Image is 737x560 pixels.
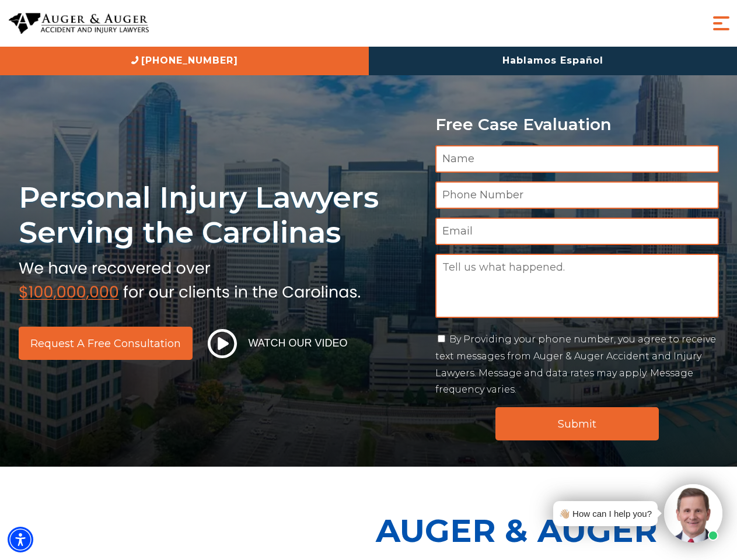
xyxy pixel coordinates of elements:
[435,145,719,173] input: Name
[8,527,33,552] div: Accessibility Menu
[376,502,731,559] p: Auger & Auger
[19,327,193,360] a: Request a Free Consultation
[204,328,351,359] button: Watch Our Video
[435,116,719,134] p: Free Case Evaluation
[9,13,149,34] img: Auger & Auger Accident and Injury Lawyers Logo
[559,506,652,521] div: 👋🏼 How can I help you?
[664,484,722,542] img: Intaker widget Avatar
[19,180,421,250] h1: Personal Injury Lawyers Serving the Carolinas
[30,338,181,349] span: Request a Free Consultation
[710,12,733,35] button: Menu
[495,407,659,440] input: Submit
[435,218,719,245] input: Email
[435,334,716,395] label: By Providing your phone number, you agree to receive text messages from Auger & Auger Accident an...
[435,181,719,209] input: Phone Number
[19,256,361,300] img: sub text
